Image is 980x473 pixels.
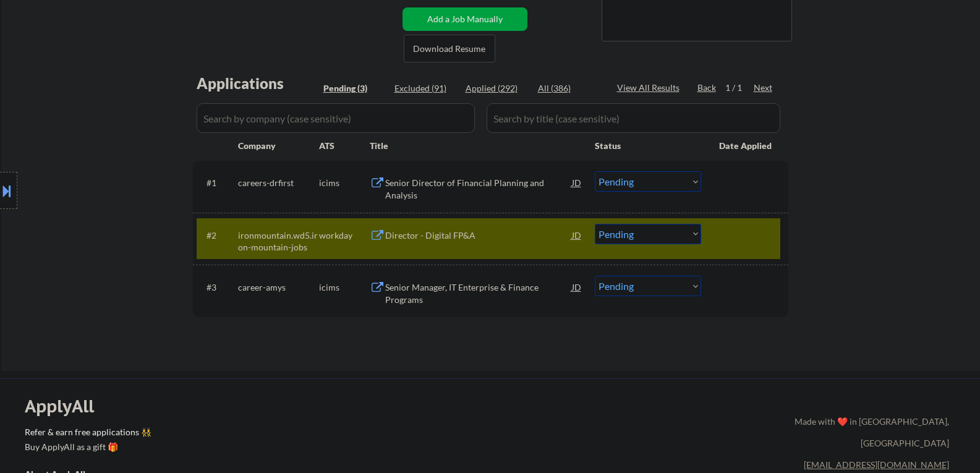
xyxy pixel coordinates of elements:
div: Made with ❤️ in [GEOGRAPHIC_DATA], [GEOGRAPHIC_DATA] [790,411,949,454]
div: icims [319,281,370,294]
div: Buy ApplyAll as a gift 🎁 [25,443,148,451]
a: [EMAIL_ADDRESS][DOMAIN_NAME] [804,459,949,470]
div: Senior Director of Financial Planning and Analysis [385,177,572,201]
div: ATS [319,140,370,152]
button: Add a Job Manually [403,7,527,31]
div: Next [754,82,773,94]
div: 1 / 1 [725,82,754,94]
div: View All Results [617,82,683,94]
div: icims [319,177,370,189]
div: Excluded (91) [394,82,456,95]
div: Company [238,140,319,152]
div: JD [571,224,583,246]
div: All (386) [538,82,600,95]
div: Status [595,134,701,156]
input: Search by company (case sensitive) [197,103,475,133]
a: Buy ApplyAll as a gift 🎁 [25,441,148,456]
div: ironmountain.wd5.iron-mountain-jobs [238,229,319,254]
div: Pending (3) [323,82,385,95]
div: careers-drfirst [238,177,319,189]
a: Refer & earn free applications 👯‍♀️ [25,428,536,441]
button: Download Resume [404,35,495,62]
div: workday [319,229,370,242]
div: career-amys [238,281,319,294]
div: JD [571,171,583,194]
div: Date Applied [719,140,773,152]
div: Applications [197,76,319,91]
div: Title [370,140,583,152]
div: JD [571,276,583,298]
div: Senior Manager, IT Enterprise & Finance Programs [385,281,572,305]
div: Back [697,82,717,94]
div: ApplyAll [25,396,108,417]
div: Director - Digital FP&A [385,229,572,242]
input: Search by title (case sensitive) [487,103,780,133]
div: Applied (292) [466,82,527,95]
